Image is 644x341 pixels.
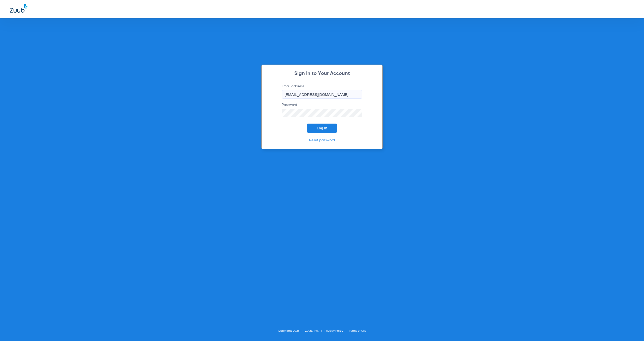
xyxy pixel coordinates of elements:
button: Log In [307,124,337,133]
h2: Sign In to Your Account [274,71,370,76]
a: Privacy Policy [325,329,343,332]
span: Log In [317,126,327,130]
a: Terms of Use [349,329,366,332]
label: Email address [282,84,362,99]
a: Reset password [309,138,335,142]
img: Zuub Logo [10,4,27,13]
li: Copyright 2025 [278,328,305,333]
input: Password [282,109,362,117]
iframe: Chat Widget [619,317,644,341]
li: Zuub, Inc. [305,328,325,333]
input: Email address [282,90,362,99]
label: Password [282,102,362,117]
